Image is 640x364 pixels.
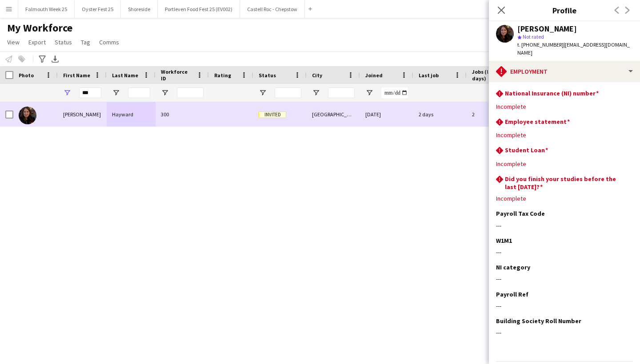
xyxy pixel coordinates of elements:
a: Status [51,36,76,48]
span: Not rated [523,33,544,40]
span: Tag [81,38,90,46]
div: Incomplete [496,194,633,202]
h3: NI category [496,263,530,271]
div: 2 [467,102,524,127]
button: Open Filter Menu [259,89,267,97]
div: --- [496,302,633,310]
span: Joined [365,72,383,79]
span: First Name [63,72,90,79]
div: Incomplete [496,160,633,168]
span: Invited [259,111,286,118]
input: City Filter Input [328,87,355,98]
div: --- [496,328,633,336]
input: Joined Filter Input [381,87,408,98]
input: Status Filter Input [275,87,301,98]
span: Status [259,72,276,79]
div: Employment [489,61,640,82]
span: Jobs (last 90 days) [472,68,508,82]
div: Incomplete [496,103,633,111]
div: [PERSON_NAME] [58,102,107,127]
h3: National Insurance (NI) number [505,89,599,97]
a: Comms [96,36,123,48]
div: [PERSON_NAME] [517,25,577,33]
button: Oyster Fest 25 [75,0,121,18]
app-action-btn: Advanced filters [37,54,48,64]
button: Falmouth Week 25 [18,0,75,18]
div: Hayward [107,102,156,127]
a: View [4,36,23,48]
span: My Workforce [7,21,72,35]
h3: Employee statement [505,118,570,126]
a: Tag [77,36,94,48]
button: Shoreside [121,0,158,18]
div: 300 [156,102,209,127]
h3: Student Loan [505,146,548,154]
img: Fay Hayward [19,107,36,124]
div: Incomplete [496,131,633,139]
div: --- [496,275,633,283]
span: t. [PHONE_NUMBER] [517,41,564,48]
button: Open Filter Menu [312,89,320,97]
span: City [312,72,322,79]
input: Workforce ID Filter Input [177,87,204,98]
button: Portleven Food Fest 25 (EV002) [158,0,240,18]
span: View [7,38,20,46]
h3: W1M1 [496,237,512,245]
button: Castell Roc - Chepstow [240,0,305,18]
span: Last Name [112,72,138,79]
button: Open Filter Menu [63,89,71,97]
button: Open Filter Menu [112,89,120,97]
div: [GEOGRAPHIC_DATA] [307,102,360,127]
span: Workforce ID [161,68,193,82]
span: Last job [419,72,439,79]
h3: Building Society Roll Number [496,317,581,325]
a: Export [25,36,49,48]
span: Status [55,38,72,46]
div: --- [496,248,633,256]
input: Last Name Filter Input [128,87,150,98]
button: Open Filter Menu [365,89,373,97]
span: Rating [214,72,231,79]
span: | [EMAIL_ADDRESS][DOMAIN_NAME] [517,41,630,56]
button: Open Filter Menu [161,89,169,97]
span: Photo [19,72,34,79]
h3: Payroll Ref [496,290,528,298]
h3: Profile [489,4,640,16]
div: [DATE] [360,102,413,127]
div: 2 days [413,102,467,127]
h3: Payroll Tax Code [496,210,545,218]
div: --- [496,222,633,229]
input: First Name Filter Input [79,87,101,98]
span: Comms [99,38,119,46]
app-action-btn: Export XLSX [50,54,60,64]
h3: Did you finish your studies before the last [DATE]? [505,175,626,191]
span: Export [28,38,46,46]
